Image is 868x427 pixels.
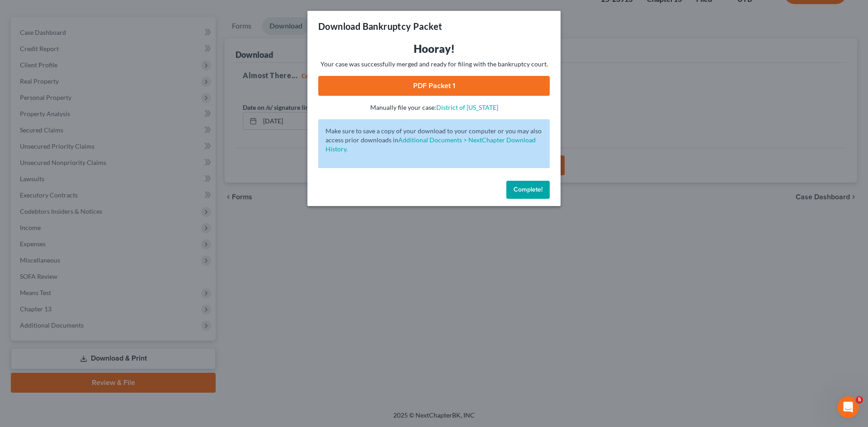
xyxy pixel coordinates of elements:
[318,76,550,96] a: PDF Packet 1
[318,20,442,33] h3: Download Bankruptcy Packet
[318,103,550,112] p: Manually file your case:
[318,60,550,69] p: Your case was successfully merged and ready for filing with the bankruptcy court.
[506,181,550,199] button: Complete!
[436,103,498,111] a: District of [US_STATE]
[514,186,542,193] span: Complete!
[325,136,536,153] a: Additional Documents > NextChapter Download History.
[318,42,550,56] h3: Hooray!
[856,396,863,404] span: 5
[837,396,859,418] iframe: Intercom live chat
[325,127,542,154] p: Make sure to save a copy of your download to your computer or you may also access prior downloads in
